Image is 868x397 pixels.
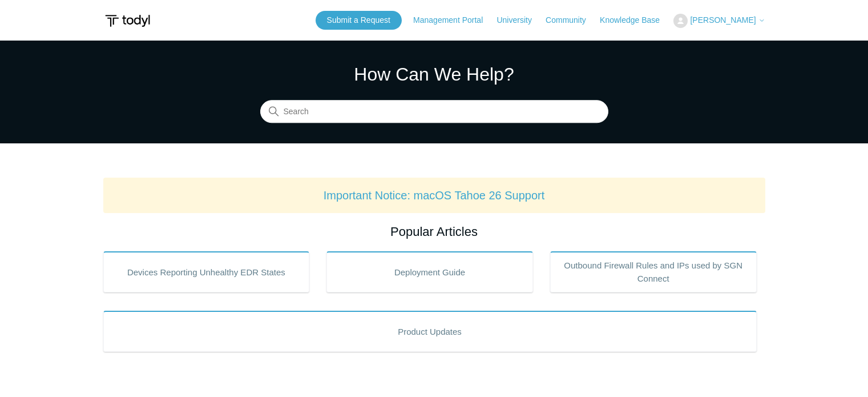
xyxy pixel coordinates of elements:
[103,311,757,352] a: Product Updates
[324,189,545,202] a: Important Notice: macOS Tahoe 26 Support
[550,251,757,292] a: Outbound Firewall Rules and IPs used by SGN Connect
[103,222,765,241] h2: Popular Articles
[316,11,402,30] a: Submit a Request
[326,251,533,292] a: Deployment Guide
[260,101,608,123] input: Search
[496,14,543,26] a: University
[103,251,310,292] a: Devices Reporting Unhealthy EDR States
[260,61,608,88] h1: How Can We Help?
[546,14,597,26] a: Community
[690,15,756,25] span: [PERSON_NAME]
[600,14,671,26] a: Knowledge Base
[673,14,765,28] button: [PERSON_NAME]
[103,10,152,31] img: Todyl Support Center Help Center home page
[413,14,494,26] a: Management Portal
